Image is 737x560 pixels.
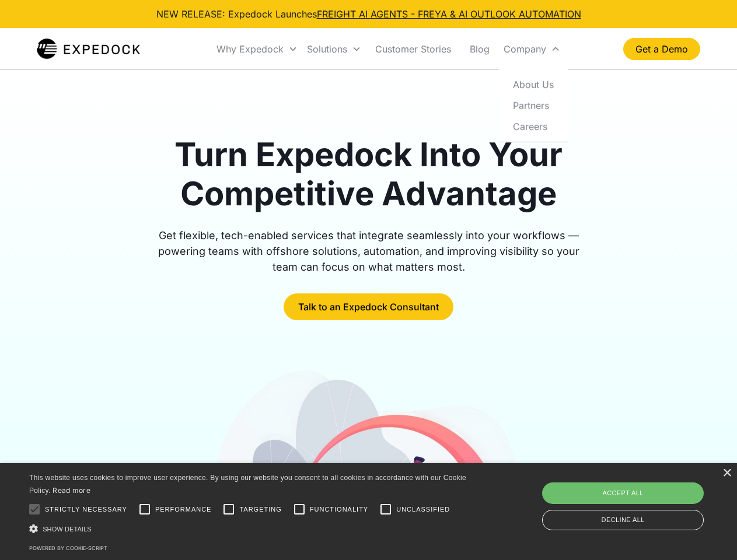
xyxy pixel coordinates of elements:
[460,29,499,69] a: Blog
[29,474,466,495] span: This website uses cookies to improve user experience. By using our website you consent to all coo...
[302,29,366,69] div: Solutions
[53,486,90,495] a: Read more
[310,505,368,514] span: Functionality
[499,69,568,142] nav: Company
[37,37,140,61] img: Expedock Logo
[543,434,737,560] iframe: Chat Widget
[504,94,563,116] a: Partners
[504,116,563,136] a: Careers
[156,7,581,21] div: NEW RELEASE: Expedock Launches
[43,526,92,533] span: Show details
[307,43,347,55] div: Solutions
[366,29,460,69] a: Customer Stories
[504,73,563,94] a: About Us
[317,8,581,20] a: FREIGHT AI AGENTS - FREYA & AI OUTLOOK AUTOMATION
[623,38,700,60] a: Get a Demo
[216,43,284,55] div: Why Expedock
[212,29,302,69] div: Why Expedock
[155,505,212,514] span: Performance
[37,37,140,61] a: home
[29,545,107,551] a: Powered by cookie-script
[499,29,565,69] div: Company
[504,43,546,55] div: Company
[29,523,470,535] div: Show details
[45,505,127,514] span: Strictly necessary
[239,505,281,514] span: Targeting
[396,505,450,514] span: Unclassified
